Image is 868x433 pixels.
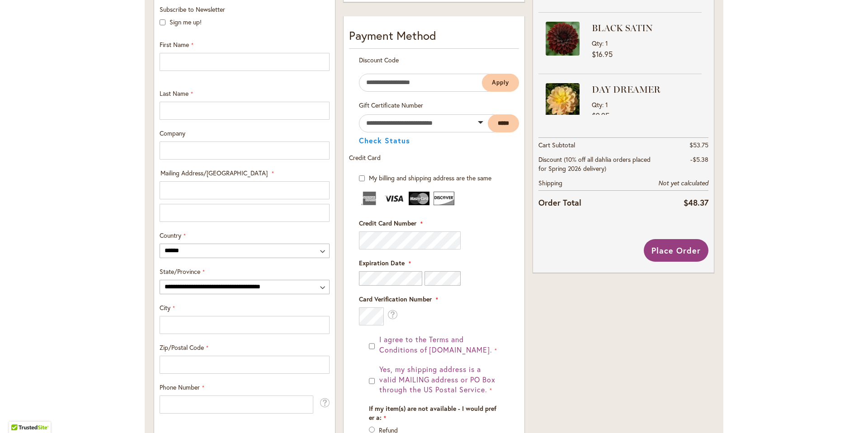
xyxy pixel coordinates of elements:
span: Phone Number [160,383,200,391]
span: Last Name [160,89,189,98]
img: Discover [434,192,454,205]
span: Yes, my shipping address is a valid MAILING address or PO Box through the US Postal Service. [379,364,495,395]
img: MasterCard [409,192,429,205]
span: $53.75 [689,141,708,149]
span: Gift Certificate Number [359,101,423,109]
button: Apply [482,74,519,92]
span: Card Verification Number [359,295,432,303]
span: Place Order [651,245,701,256]
th: Cart Subtotal [538,137,652,152]
span: Expiration Date [359,259,405,267]
span: If my item(s) are not available - I would prefer a: [369,404,496,422]
span: First Name [160,40,189,49]
button: Check Status [359,137,410,144]
span: I agree to the Terms and Conditions of [DOMAIN_NAME]. [379,334,492,354]
img: DAY DREAMER [546,83,580,117]
strong: BLACK SATIN [592,22,699,34]
span: $48.37 [684,197,708,208]
span: 1 [605,39,608,47]
img: American Express [359,192,380,205]
span: Company [160,129,185,137]
span: Credit Card [349,153,381,162]
img: Visa [384,192,405,205]
strong: DAY DREAMER [592,83,699,96]
span: City [160,303,170,312]
img: BLACK SATIN [546,22,580,56]
span: Shipping [538,179,562,187]
span: Not yet calculated [658,179,708,187]
iframe: Launch Accessibility Center [7,401,32,426]
span: Credit Card Number [359,219,416,227]
span: Mailing Address/[GEOGRAPHIC_DATA] [160,169,268,177]
span: -$5.38 [690,155,708,164]
strong: Order Total [538,196,581,209]
label: Sign me up! [170,18,202,26]
span: Zip/Postal Code [160,343,204,352]
span: Country [160,231,181,240]
span: Apply [492,79,509,86]
span: Discount (10% off all dahlia orders placed for Spring 2026 delivery) [538,155,651,173]
span: My billing and shipping address are the same [369,174,491,182]
span: $16.95 [592,49,613,59]
span: State/Province [160,267,200,276]
span: Discount Code [359,56,399,64]
span: $9.95 [592,111,609,120]
span: Subscribe to Newsletter [160,5,225,14]
div: Payment Method [349,27,519,49]
button: Place Order [644,239,708,262]
span: Qty [592,100,602,109]
span: 1 [605,100,608,109]
span: Qty [592,39,602,47]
